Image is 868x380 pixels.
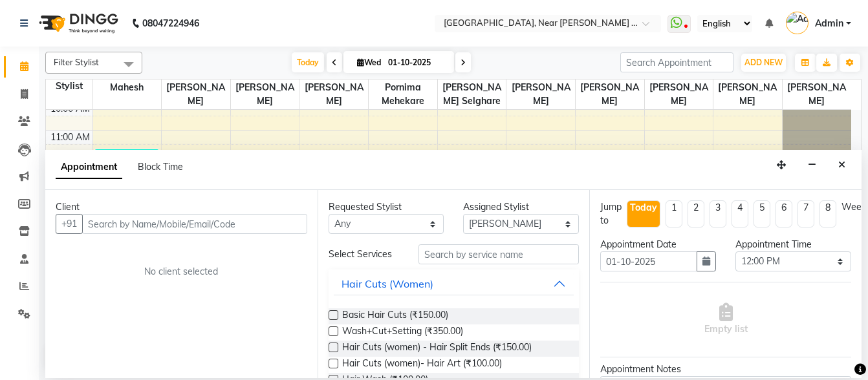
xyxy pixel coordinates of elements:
div: Select Services [319,248,409,261]
span: Filter Stylist [54,57,99,67]
input: yyyy-mm-dd [600,251,697,271]
span: Wed [354,58,384,67]
span: [PERSON_NAME] Selghare [438,79,506,109]
span: Appointment [56,156,122,179]
span: Hair Cuts (women) - Hair Split Ends (₹150.00) [342,341,532,357]
img: Admin [786,12,808,34]
img: logo [33,5,122,41]
span: Today [292,52,324,72]
span: Block Time [138,161,183,173]
span: [PERSON_NAME] [231,79,299,109]
li: 6 [776,200,792,227]
li: 5 [754,200,770,227]
div: Appointment Time [735,238,851,251]
span: [PERSON_NAME] [645,79,713,109]
span: Hair Cuts (women)- Hair Art (₹100.00) [342,357,502,373]
div: Client [56,200,307,214]
span: [PERSON_NAME] [299,79,368,109]
div: Stylist [46,79,92,93]
div: Jump to [600,200,622,227]
button: Close [832,155,851,175]
div: Requested Stylist [329,200,444,214]
li: 2 [688,200,704,227]
span: Basic Hair Cuts (₹150.00) [342,308,448,324]
span: Admin [815,17,843,30]
span: [PERSON_NAME] [162,79,230,109]
span: Pornima Mehekare [369,79,437,109]
div: 11:00 AM [48,131,92,144]
li: 1 [666,200,682,227]
li: 8 [819,200,836,227]
div: Appointment Notes [600,363,851,376]
span: ADD NEW [744,58,783,67]
span: [PERSON_NAME] [506,79,575,109]
div: Assigned Stylist [463,200,579,214]
span: [PERSON_NAME] [783,79,851,109]
div: Today [630,201,657,215]
span: [PERSON_NAME] [576,79,644,109]
button: Hair Cuts (Women) [334,272,574,295]
b: 08047224946 [142,5,199,41]
li: 7 [797,200,814,227]
li: 3 [710,200,726,227]
input: Search Appointment [620,52,733,72]
div: Appointment Date [600,238,716,251]
input: 2025-10-01 [384,53,449,72]
div: Hair Cuts (Women) [342,276,433,291]
div: No client selected [87,265,276,279]
input: Search by service name [418,244,579,264]
input: Search by Name/Mobile/Email/Code [82,214,307,234]
span: [PERSON_NAME] [713,79,782,109]
button: +91 [56,214,83,234]
span: Empty list [704,303,748,336]
li: 4 [732,200,748,227]
button: ADD NEW [741,54,786,72]
span: Wash+Cut+Setting (₹350.00) [342,324,463,341]
span: Mahesh [93,79,162,96]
